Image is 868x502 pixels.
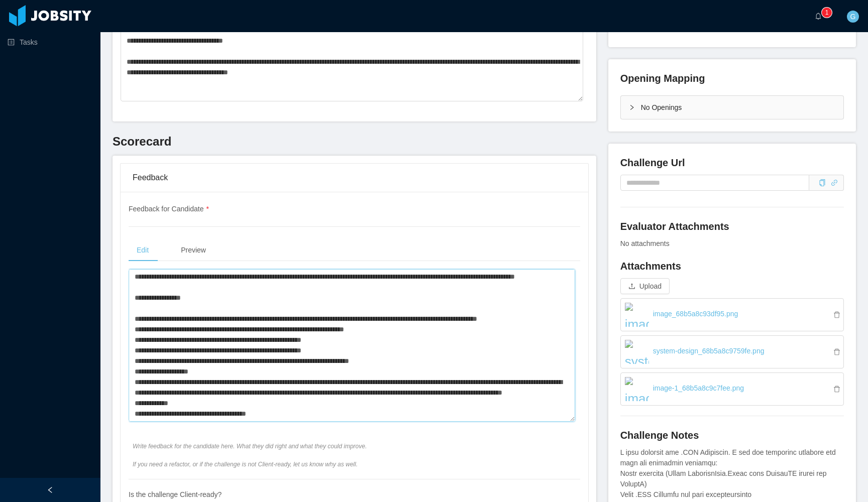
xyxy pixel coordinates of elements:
[620,219,844,233] h4: Evaluator Attachments
[620,259,844,273] h4: Attachments
[831,179,838,186] i: icon: link
[133,442,519,469] span: Write feedback for the candidate here. What they did right and what they could improve. If you ne...
[831,179,838,187] a: icon: link
[620,238,844,249] div: No attachments
[620,278,670,294] button: icon: uploadUpload
[822,8,832,18] sup: 1
[833,348,843,356] a: Remove file
[8,32,92,52] a: icon: profileTasks
[129,205,209,213] span: Feedback for Candidate
[629,104,635,110] i: icon: right
[833,386,843,394] a: Remove file
[621,96,843,119] div: icon: rightNo Openings
[129,490,222,498] span: Is the challenge Client-ready?
[629,340,843,362] a: system-design_68b5a8c9759fe.png
[629,377,843,399] a: image-1_68b5a8c9c7fee.png
[113,134,596,150] h3: Scorecard
[625,340,649,364] img: system-design_68b5a8c9759fe.png
[620,428,844,442] h4: Challenge Notes
[819,179,826,186] i: icon: copy
[620,156,844,170] h4: Challenge Url
[133,164,576,192] div: Feedback
[825,8,829,18] p: 1
[620,71,705,85] h4: Opening Mapping
[815,13,822,20] i: icon: bell
[625,303,649,327] img: image_68b5a8c93df95.png
[625,377,649,401] img: image-1_68b5a8c9c7fee.png
[129,239,157,262] div: Edit
[173,239,214,262] div: Preview
[819,178,826,188] div: Copy
[629,303,843,325] a: image_68b5a8c93df95.png
[833,386,843,393] i: icon: delete
[833,311,843,319] a: Remove file
[620,282,670,290] span: icon: uploadUpload
[850,11,856,23] span: G
[833,348,843,355] i: icon: delete
[833,311,843,318] i: icon: delete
